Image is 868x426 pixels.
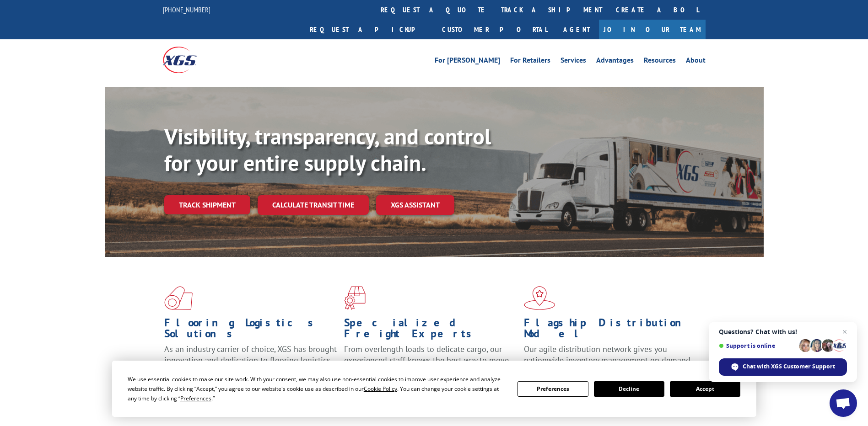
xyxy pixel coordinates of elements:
span: As an industry carrier of choice, XGS has brought innovation and dedication to flooring logistics... [164,344,337,376]
img: xgs-icon-focused-on-flooring-red [344,286,366,310]
button: Accept [670,381,740,397]
a: Request a pickup [303,20,435,39]
span: Chat with XGS Customer Support [743,362,835,371]
a: Track shipment [164,195,250,214]
button: Decline [594,381,664,397]
h1: Flagship Distribution Model [524,317,697,344]
a: XGS ASSISTANT [376,195,454,215]
a: [PHONE_NUMBER] [163,5,210,14]
span: Questions? Chat with us! [719,328,847,335]
a: Customer Portal [435,20,554,39]
span: Cookie Policy [364,385,397,393]
a: About [686,57,706,67]
p: From overlength loads to delicate cargo, our experienced staff knows the best way to move your fr... [344,344,517,384]
a: Agent [554,20,599,39]
span: Our agile distribution network gives you nationwide inventory management on demand. [524,344,692,365]
a: For [PERSON_NAME] [435,57,500,67]
span: Preferences [180,394,211,402]
a: Advantages [596,57,634,67]
a: Calculate transit time [258,195,369,215]
span: Support is online [719,342,796,349]
a: Join Our Team [599,20,706,39]
a: Services [561,57,586,67]
div: We use essential cookies to make our site work. With your consent, we may also use non-essential ... [128,374,507,403]
div: Open chat [830,389,857,417]
a: Resources [644,57,676,67]
a: For Retailers [510,57,550,67]
div: Cookie Consent Prompt [112,361,756,417]
span: Close chat [839,326,850,337]
div: Chat with XGS Customer Support [719,358,847,376]
h1: Specialized Freight Experts [344,317,517,344]
button: Preferences [518,381,588,397]
img: xgs-icon-total-supply-chain-intelligence-red [164,286,193,310]
img: xgs-icon-flagship-distribution-model-red [524,286,555,310]
b: Visibility, transparency, and control for your entire supply chain. [164,122,491,177]
h1: Flooring Logistics Solutions [164,317,337,344]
